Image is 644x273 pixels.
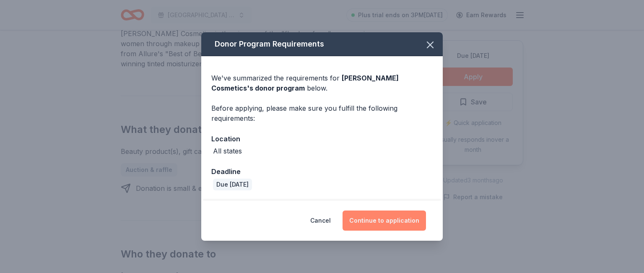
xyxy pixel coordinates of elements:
[211,103,433,123] div: Before applying, please make sure you fulfill the following requirements:
[213,146,242,156] div: All states
[211,166,433,177] div: Deadline
[211,73,433,93] div: We've summarized the requirements for below.
[310,211,331,231] button: Cancel
[211,133,433,144] div: Location
[201,32,443,56] div: Donor Program Requirements
[343,211,426,231] button: Continue to application
[213,179,252,190] div: Due [DATE]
